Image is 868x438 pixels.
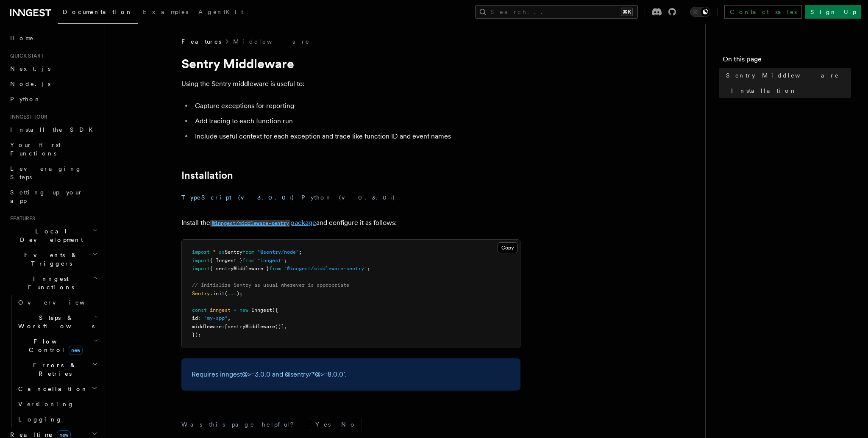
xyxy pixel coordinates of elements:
span: = [234,307,236,313]
p: Requires inngest@>=3.0.0 and @sentry/*@>=8.0.0`. [192,369,510,380]
a: Logging [15,412,100,427]
p: Install the and configure it as follows: [181,217,520,229]
span: "inngest" [257,258,284,263]
span: Inngest Functions [7,274,92,291]
button: Local Development [7,224,100,247]
span: "my-app" [204,315,228,321]
span: Versioning [18,401,74,408]
a: Sentry Middleware [723,68,851,83]
button: No [336,418,362,431]
span: Events & Triggers [7,251,92,268]
a: Next.js [7,61,100,76]
span: Steps & Workflows [15,313,95,330]
span: Node.js [10,80,50,87]
span: as [219,249,225,255]
span: ... [228,291,236,297]
span: .init [210,291,225,297]
span: { sentryMiddleware } [210,266,269,272]
a: Node.js [7,76,100,91]
span: , [284,324,287,330]
code: @inngest/middleware-sentry [210,220,290,227]
span: Flow Control [15,337,93,354]
span: Python [10,96,41,103]
span: Local Development [7,227,92,244]
span: Quick start [7,53,44,59]
a: Python [7,91,100,107]
span: ; [299,249,302,255]
a: Leveraging Steps [7,161,100,185]
span: from [242,258,254,263]
span: inngest [210,307,231,313]
a: Installation [728,83,851,98]
span: Sentry [192,291,210,297]
button: Yes [310,418,336,431]
button: Errors & Retries [15,358,100,381]
span: import [192,249,210,255]
span: Cancellation [15,385,88,393]
a: Install the SDK [7,122,100,137]
a: Setting up your app [7,185,100,208]
span: }); [192,332,201,338]
span: Inngest tour [7,114,47,120]
li: Add tracing to each function run [192,115,520,127]
span: ; [284,258,287,263]
span: new [239,307,248,313]
a: Examples [138,3,193,23]
span: Inngest [251,307,272,313]
span: ; [367,266,370,272]
span: middleware [192,324,222,330]
span: { Inngest } [210,258,242,263]
kbd: ⌘K [621,8,633,16]
span: [ [225,324,228,330]
span: "@inngest/middleware-sentry" [284,266,367,272]
a: Installation [181,169,233,181]
span: Installation [731,86,797,95]
span: sentryMiddleware [228,324,275,330]
span: id [192,315,198,321]
span: Features [7,215,35,222]
a: Home [7,30,100,46]
p: Was this page helpful? [181,420,300,429]
a: Contact sales [724,5,802,19]
h1: Sentry Middleware [181,56,520,71]
span: Home [10,34,34,42]
button: Events & Triggers [7,247,100,271]
li: Include useful context for each exception and trace like function ID and event names [192,130,520,142]
a: Your first Functions [7,137,100,161]
span: Errors & Retries [15,361,92,378]
span: Documentation [63,8,133,15]
span: // Initialize Sentry as usual wherever is appropriate [192,282,349,288]
span: Your first Functions [10,141,61,157]
span: Sentry [225,249,242,255]
span: Install the SDK [10,126,98,133]
button: Flow Controlnew [15,334,100,358]
button: TypeScript (v3.0.0+) [181,188,295,207]
span: Setting up your app [10,189,83,204]
button: Toggle dark mode [690,7,710,17]
span: import [192,266,210,272]
span: ({ [272,307,278,313]
span: : [198,315,201,321]
button: Cancellation [15,381,100,396]
span: import [192,258,210,263]
span: Features [181,37,221,46]
button: Copy [498,242,517,253]
button: Inngest Functions [7,271,100,295]
span: Overview [18,299,106,306]
span: new [69,346,83,355]
span: Leveraging Steps [10,165,82,180]
h4: On this page [723,54,851,68]
a: Documentation [58,3,138,24]
span: Sentry Middleware [726,71,839,80]
span: ( [225,291,228,297]
span: from [269,266,281,272]
span: , [228,315,231,321]
span: Next.js [10,65,50,72]
span: Logging [18,416,62,423]
span: Examples [143,8,188,15]
span: "@sentry/node" [257,249,299,255]
span: ()] [275,324,284,330]
div: Inngest Functions [7,295,100,427]
span: ); [236,291,242,297]
button: Search...⌘K [475,5,638,19]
